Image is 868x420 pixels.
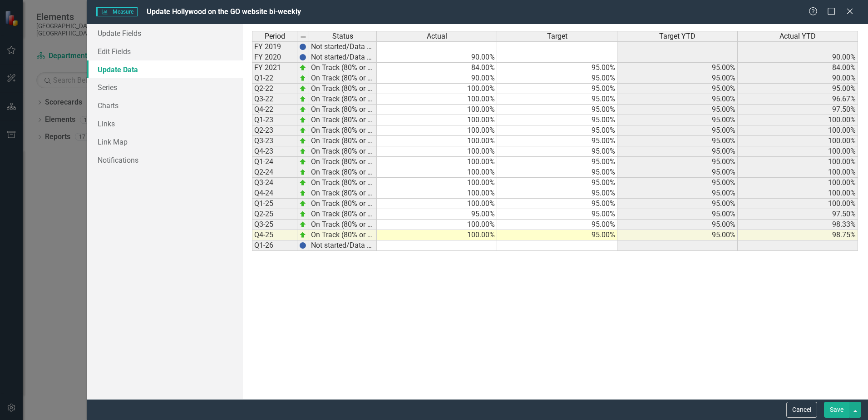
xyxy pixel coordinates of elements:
[87,151,243,169] a: Notifications
[738,84,858,94] td: 95.00%
[738,209,858,220] td: 97.50%
[547,32,567,40] span: Target
[617,63,738,73] td: 95.00%
[617,199,738,209] td: 95.00%
[299,75,306,82] img: zOikAAAAAElFTkSuQmCC
[738,230,858,240] td: 98.75%
[497,136,617,146] td: 95.00%
[617,167,738,178] td: 95.00%
[299,106,306,113] img: zOikAAAAAElFTkSuQmCC
[252,41,297,52] td: FY 2019
[96,7,137,16] span: Measure
[617,125,738,136] td: 95.00%
[377,84,497,94] td: 100.00%
[617,115,738,125] td: 95.00%
[252,188,297,199] td: Q4-24
[377,115,497,125] td: 100.00%
[738,52,858,63] td: 90.00%
[252,115,297,125] td: Q1-23
[377,220,497,230] td: 100.00%
[309,41,377,52] td: Not started/Data not yet available
[497,146,617,157] td: 95.00%
[738,199,858,209] td: 100.00%
[299,137,306,145] img: zOikAAAAAElFTkSuQmCC
[786,402,817,418] button: Cancel
[87,78,243,96] a: Series
[252,63,297,73] td: FY 2021
[738,63,858,73] td: 84.00%
[309,125,377,136] td: On Track (80% or higher)
[497,188,617,199] td: 95.00%
[309,136,377,146] td: On Track (80% or higher)
[738,136,858,146] td: 100.00%
[309,240,377,251] td: Not started/Data not yet available
[252,167,297,178] td: Q2-24
[617,105,738,115] td: 95.00%
[309,178,377,188] td: On Track (80% or higher)
[617,230,738,240] td: 95.00%
[617,94,738,105] td: 95.00%
[617,146,738,157] td: 95.00%
[497,105,617,115] td: 95.00%
[377,105,497,115] td: 100.00%
[87,60,243,79] a: Update Data
[299,158,306,165] img: zOikAAAAAElFTkSuQmCC
[252,209,297,220] td: Q2-25
[299,95,306,103] img: zOikAAAAAElFTkSuQmCC
[309,52,377,63] td: Not started/Data not yet available
[299,43,306,50] img: BgCOk07PiH71IgAAAABJRU5ErkJggg==
[252,240,297,251] td: Q1-26
[299,210,306,218] img: zOikAAAAAElFTkSuQmCC
[299,116,306,124] img: zOikAAAAAElFTkSuQmCC
[617,73,738,84] td: 95.00%
[252,125,297,136] td: Q2-23
[497,209,617,220] td: 95.00%
[309,63,377,73] td: On Track (80% or higher)
[299,231,306,239] img: zOikAAAAAElFTkSuQmCC
[497,199,617,209] td: 95.00%
[252,136,297,146] td: Q3-23
[252,146,297,157] td: Q4-23
[377,167,497,178] td: 100.00%
[309,230,377,240] td: On Track (80% or higher)
[309,146,377,157] td: On Track (80% or higher)
[299,190,306,197] img: zOikAAAAAElFTkSuQmCC
[427,32,447,40] span: Actual
[738,125,858,136] td: 100.00%
[299,221,306,228] img: zOikAAAAAElFTkSuQmCC
[738,167,858,178] td: 100.00%
[497,125,617,136] td: 95.00%
[617,178,738,188] td: 95.00%
[299,169,306,176] img: zOikAAAAAElFTkSuQmCC
[377,73,497,84] td: 90.00%
[299,179,306,186] img: zOikAAAAAElFTkSuQmCC
[617,188,738,199] td: 95.00%
[87,115,243,133] a: Links
[87,96,243,115] a: Charts
[252,105,297,115] td: Q4-22
[87,42,243,60] a: Edit Fields
[617,220,738,230] td: 95.00%
[497,63,617,73] td: 95.00%
[377,63,497,73] td: 84.00%
[377,52,497,63] td: 90.00%
[299,85,306,92] img: zOikAAAAAElFTkSuQmCC
[377,136,497,146] td: 100.00%
[617,136,738,146] td: 95.00%
[309,105,377,115] td: On Track (80% or higher)
[377,94,497,105] td: 100.00%
[738,178,858,188] td: 100.00%
[377,157,497,167] td: 100.00%
[309,167,377,178] td: On Track (80% or higher)
[87,133,243,151] a: Link Map
[309,84,377,94] td: On Track (80% or higher)
[265,32,285,40] span: Period
[309,73,377,84] td: On Track (80% or higher)
[738,157,858,167] td: 100.00%
[377,209,497,220] td: 95.00%
[377,230,497,240] td: 100.00%
[252,84,297,94] td: Q2-22
[299,64,306,71] img: zOikAAAAAElFTkSuQmCC
[299,127,306,134] img: zOikAAAAAElFTkSuQmCC
[617,209,738,220] td: 95.00%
